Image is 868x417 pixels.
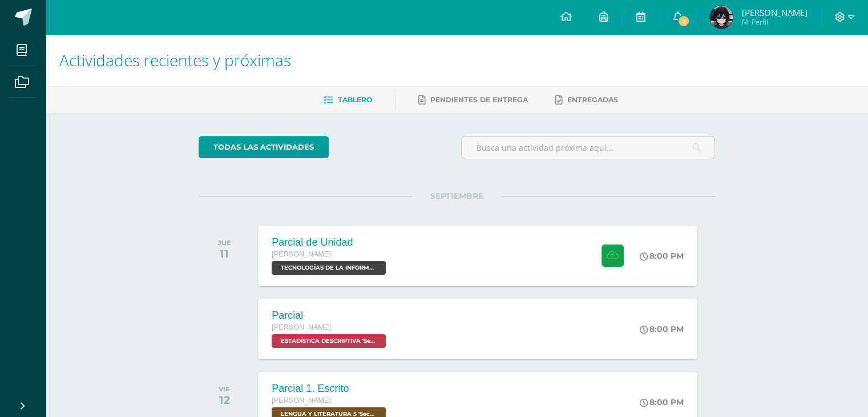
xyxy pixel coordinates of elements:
[741,7,807,18] span: [PERSON_NAME]
[430,95,528,104] span: Pendientes de entrega
[338,95,372,104] span: Tablero
[741,17,807,27] span: Mi Perfil
[272,323,331,331] span: [PERSON_NAME]
[418,91,528,109] a: Pendientes de entrega
[199,136,329,158] a: todas las Actividades
[272,250,331,258] span: [PERSON_NAME]
[555,91,618,109] a: Entregadas
[218,239,231,247] div: JUE
[640,251,684,261] div: 8:00 PM
[677,15,690,27] span: 2
[272,236,389,248] div: Parcial de Unidad
[272,310,389,322] div: Parcial
[272,396,331,404] span: [PERSON_NAME]
[219,385,230,393] div: VIE
[218,247,231,260] div: 11
[640,324,684,334] div: 8:00 PM
[219,393,230,407] div: 12
[272,334,386,348] span: ESTADÍSTICA DESCRIPTIVA 'Sección A'
[59,49,291,71] span: Actividades recientes y próximas
[324,91,372,109] a: Tablero
[710,6,733,29] img: ea476d095289a207c2a6b931a1f79e76.png
[567,95,618,104] span: Entregadas
[412,191,502,201] span: SEPTIEMBRE
[272,383,389,395] div: Parcial 1. Escrito
[640,397,684,407] div: 8:00 PM
[272,261,386,275] span: TECNOLOGÍAS DE LA INFORMACIÓN Y LA COMUNICACIÓN 5 'Sección A'
[462,137,714,159] input: Busca una actividad próxima aquí...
